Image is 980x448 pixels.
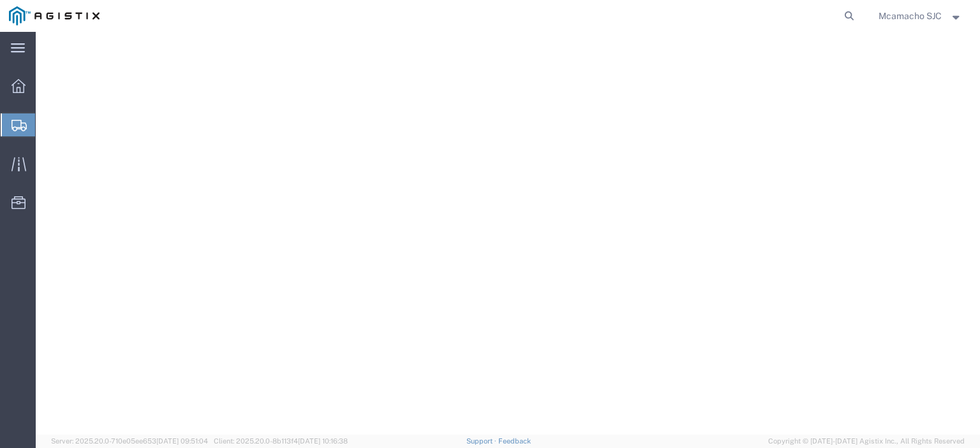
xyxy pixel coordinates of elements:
iframe: FS Legacy Container [36,32,980,435]
span: [DATE] 10:16:38 [298,437,348,445]
img: logo [9,6,100,25]
a: Feedback [498,437,531,445]
a: Support [466,437,498,445]
button: Mcamacho SJC [878,8,963,24]
span: Copyright © [DATE]-[DATE] Agistix Inc., All Rights Reserved [768,436,965,447]
span: Client: 2025.20.0-8b113f4 [214,437,348,445]
span: Server: 2025.20.0-710e05ee653 [51,437,208,445]
span: Mcamacho SJC [879,9,942,23]
span: [DATE] 09:51:04 [156,437,208,445]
